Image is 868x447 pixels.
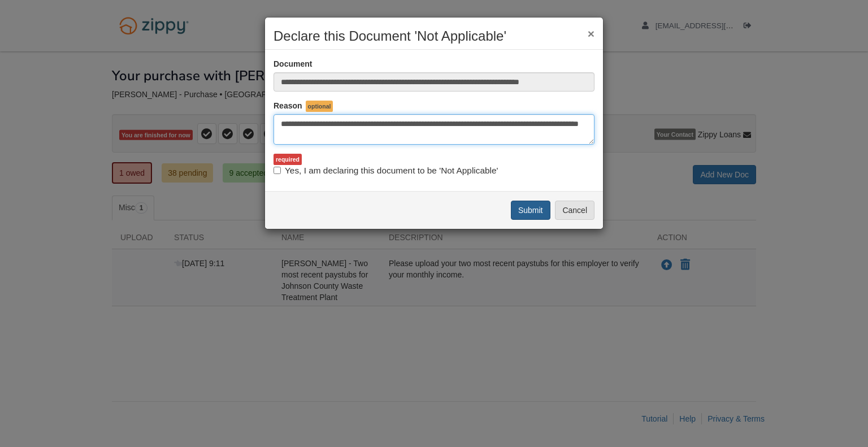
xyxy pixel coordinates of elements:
[274,72,594,92] input: Doc Name
[306,101,333,112] span: optional
[555,201,594,220] button: Cancel
[274,114,594,145] textarea: Reasons Why
[511,201,550,220] button: Submit
[274,100,302,111] label: Reason
[274,167,281,174] input: Yes, I am declaring this document to be 'Not Applicable'
[274,164,498,177] label: Yes, I am declaring this document to be 'Not Applicable'
[274,58,312,70] label: Document
[274,29,594,44] h2: Declare this Document 'Not Applicable'
[588,28,594,40] button: ×
[274,154,302,165] div: required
